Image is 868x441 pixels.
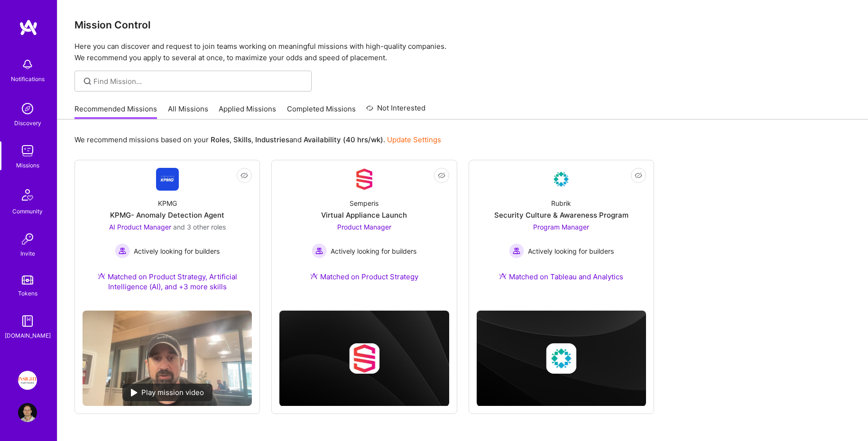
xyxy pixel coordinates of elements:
p: We recommend missions based on your , , and . [74,135,441,145]
img: Company logo [546,343,576,374]
input: Find Mission... [93,76,305,86]
a: User Avatar [16,403,39,422]
div: Virtual Appliance Launch [321,210,407,220]
p: Here you can discover and request to join teams working on meaningful missions with high-quality ... [74,41,851,64]
img: Actively looking for builders [312,243,327,258]
i: icon EyeClosed [635,172,642,179]
a: Update Settings [387,135,441,144]
img: User Avatar [18,403,37,422]
div: Rubrik [551,198,571,208]
img: logo [19,19,38,36]
span: Actively looking for builders [134,246,220,256]
i: icon EyeClosed [240,172,248,179]
img: Company Logo [353,168,376,191]
h3: Mission Control [74,19,851,31]
span: and 3 other roles [173,223,226,231]
img: discovery [18,99,37,118]
img: Company Logo [550,168,573,191]
span: Program Manager [533,223,589,231]
span: AI Product Manager [109,223,171,231]
a: All Missions [168,104,208,119]
div: Semperis [350,198,379,208]
b: Availability (40 hrs/wk) [304,135,383,144]
div: Matched on Product Strategy [310,272,418,282]
b: Skills [233,135,251,144]
img: play [131,389,138,396]
i: icon SearchGrey [82,76,93,87]
img: Actively looking for builders [509,243,524,258]
div: Play mission video [122,384,212,401]
a: Completed Missions [287,104,356,119]
b: Roles [211,135,230,144]
div: Matched on Tableau and Analytics [499,272,623,282]
img: Actively looking for builders [115,243,130,258]
div: Notifications [11,74,45,84]
div: Invite [20,248,35,258]
a: Company LogoRubrikSecurity Culture & Awareness ProgramProgram Manager Actively looking for builde... [477,168,646,293]
a: Recommended Missions [74,104,157,119]
img: Insight Partners: Data & AI - Sourcing [18,371,37,390]
a: Company LogoKPMGKPMG- Anomaly Detection AgentAI Product Manager and 3 other rolesActively looking... [83,168,252,303]
div: Security Culture & Awareness Program [494,210,628,220]
div: [DOMAIN_NAME] [5,331,51,340]
a: Applied Missions [219,104,276,119]
img: tokens [22,276,33,285]
div: Discovery [14,118,41,128]
img: Ateam Purple Icon [98,272,105,280]
img: Community [16,184,39,206]
b: Industries [255,135,289,144]
span: Actively looking for builders [331,246,416,256]
a: Company LogoSemperisVirtual Appliance LaunchProduct Manager Actively looking for buildersActively... [279,168,449,293]
img: No Mission [83,311,252,406]
a: Insight Partners: Data & AI - Sourcing [16,371,39,390]
img: cover [477,311,646,406]
img: guide book [18,312,37,331]
div: Tokens [18,288,37,298]
i: icon EyeClosed [438,172,445,179]
div: KPMG [158,198,177,208]
div: Matched on Product Strategy, Artificial Intelligence (AI), and +3 more skills [83,272,252,292]
img: bell [18,55,37,74]
img: cover [279,311,449,406]
img: Company Logo [156,168,179,191]
span: Product Manager [337,223,391,231]
span: Actively looking for builders [528,246,614,256]
img: Ateam Purple Icon [310,272,318,280]
img: Ateam Purple Icon [499,272,507,280]
a: Not Interested [366,102,425,119]
img: teamwork [18,141,37,160]
div: Missions [16,160,39,170]
div: KPMG- Anomaly Detection Agent [110,210,224,220]
div: Community [12,206,43,216]
img: Company logo [349,343,379,374]
img: Invite [18,230,37,248]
